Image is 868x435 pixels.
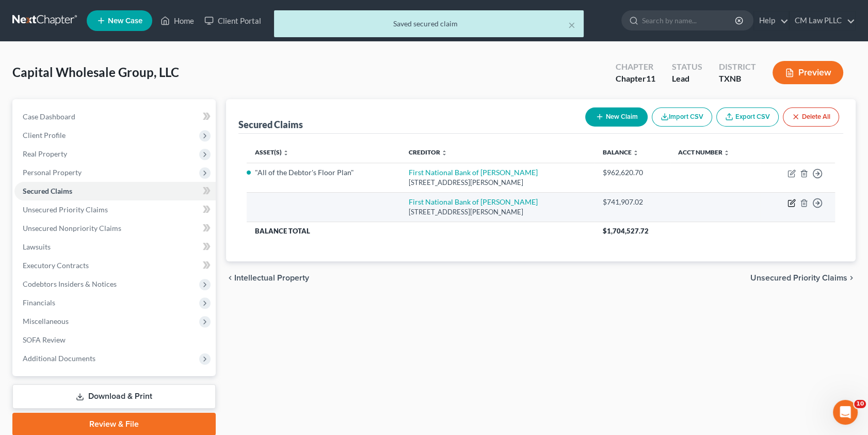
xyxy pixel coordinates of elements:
span: Real Property [23,149,67,158]
span: Client Profile [23,131,66,139]
span: Intellectual Property [234,274,309,282]
span: Case Dashboard [23,112,75,121]
span: Miscellaneous [23,317,69,325]
div: Saved secured claim [282,19,575,29]
div: [STREET_ADDRESS][PERSON_NAME] [409,178,586,188]
div: Chapter [616,73,655,85]
div: Lead [672,73,702,85]
button: Unsecured Priority Claims chevron_right [750,274,856,282]
a: Lawsuits [14,238,216,256]
a: First National Bank of [PERSON_NAME] [409,197,538,206]
span: Unsecured Priority Claims [23,205,108,214]
span: Financials [23,298,55,307]
a: Secured Claims [14,182,216,200]
span: Additional Documents [23,354,95,363]
div: Chapter [616,61,655,73]
span: Personal Property [23,168,82,177]
span: Lawsuits [23,242,51,251]
iframe: Intercom live chat [833,400,858,425]
a: Unsecured Priority Claims [14,200,216,219]
span: SOFA Review [23,335,66,344]
button: New Claim [585,107,648,127]
span: Capital Wholesale Group, LLC [12,65,179,80]
span: 11 [646,73,655,83]
button: × [568,19,575,31]
i: unfold_more [283,150,289,156]
span: $1,704,527.72 [603,227,649,235]
a: Export CSV [716,107,779,127]
span: Secured Claims [23,187,72,195]
button: Preview [773,61,843,84]
div: Secured Claims [238,118,303,131]
div: TXNB [719,73,756,85]
a: Creditor unfold_more [409,148,447,156]
button: Import CSV [652,107,712,127]
i: chevron_left [226,274,234,282]
button: chevron_left Intellectual Property [226,274,309,282]
button: Delete All [783,107,839,127]
i: unfold_more [633,150,639,156]
span: 10 [854,400,866,408]
a: Case Dashboard [14,107,216,126]
div: Status [672,61,702,73]
div: $962,620.70 [603,167,662,178]
a: Download & Print [12,384,216,409]
div: $741,907.02 [603,197,662,207]
a: SOFA Review [14,331,216,349]
i: unfold_more [724,150,730,156]
div: District [719,61,756,73]
span: Unsecured Nonpriority Claims [23,224,121,232]
span: Unsecured Priority Claims [750,274,847,282]
a: Executory Contracts [14,256,216,275]
i: unfold_more [441,150,447,156]
a: Acct Number unfold_more [678,148,730,156]
li: "All of the Debtor's Floor Plan" [255,167,392,178]
a: First National Bank of [PERSON_NAME] [409,168,538,177]
span: Codebtors Insiders & Notices [23,279,117,288]
span: Executory Contracts [23,261,89,270]
th: Balance Total [247,222,594,240]
a: Asset(s) unfold_more [255,148,289,156]
a: Unsecured Nonpriority Claims [14,219,216,238]
a: Balance unfold_more [603,148,639,156]
i: chevron_right [847,274,856,282]
div: [STREET_ADDRESS][PERSON_NAME] [409,207,586,217]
